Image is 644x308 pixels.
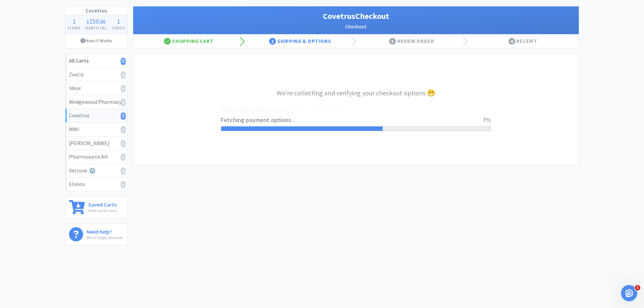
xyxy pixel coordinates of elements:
[100,18,106,25] span: 86
[140,10,572,23] h1: Covetrus Checkout
[66,6,127,15] h1: Covetrus
[66,95,127,109] a: Wedgewood Pharmacy0
[66,109,127,123] a: Covetrus1
[140,23,572,31] h2: Checkout
[69,166,124,175] div: Vetcove
[467,34,579,48] div: Receipt
[269,38,276,45] span: 2
[69,111,124,120] div: Covetrus
[69,139,124,148] div: [PERSON_NAME]
[121,112,126,120] i: 1
[69,70,124,79] div: Zoetis
[87,234,123,241] p: We're happy to assist!
[66,150,127,164] a: Pharmsource AH0
[82,18,110,25] div: .
[87,227,123,234] h6: Need help?
[121,167,126,175] i: 0
[133,34,245,48] div: Shopping Cart
[621,285,637,301] iframe: Intercom live chat
[82,25,110,31] h4: Subtotal
[221,105,483,115] span: Retrieving cart...
[66,164,127,178] a: Vetcove0
[121,71,126,79] i: 0
[121,85,126,92] i: 0
[88,207,117,214] p: View saved carts
[69,98,124,106] div: Wedgewood Pharmacy
[65,196,128,218] a: Saved CartsView saved carts
[66,34,127,47] a: How It Works
[244,34,356,48] div: Shipping & Options
[389,38,396,45] span: 3
[508,38,515,45] span: 4
[69,180,124,189] div: Elanco
[69,152,124,161] div: Pharmsource AH
[66,54,127,68] a: All Carts1
[87,18,89,25] span: $
[66,177,127,191] a: Elanco0
[635,285,640,290] span: 1
[121,126,126,134] i: 0
[121,99,126,106] i: 0
[221,88,491,98] h3: We're collecting and verifying your checkout options 😁
[66,68,127,82] a: Zoetis0
[483,116,491,124] span: 7%
[89,17,99,25] span: 150
[121,57,126,65] i: 1
[69,57,89,64] strong: All Carts
[117,17,120,25] span: 1
[121,181,126,188] i: 0
[221,115,483,125] span: Fetching payment options..
[66,137,127,150] a: [PERSON_NAME]0
[69,125,124,134] div: MWI
[121,140,126,147] i: 0
[66,123,127,137] a: MWI0
[88,200,117,207] h6: Saved Carts
[66,25,83,31] h4: Items
[110,25,127,31] h4: Carts
[66,81,127,95] a: Idexx0
[72,17,76,25] span: 1
[121,153,126,161] i: 0
[356,34,468,48] div: Review Order
[69,84,124,93] div: Idexx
